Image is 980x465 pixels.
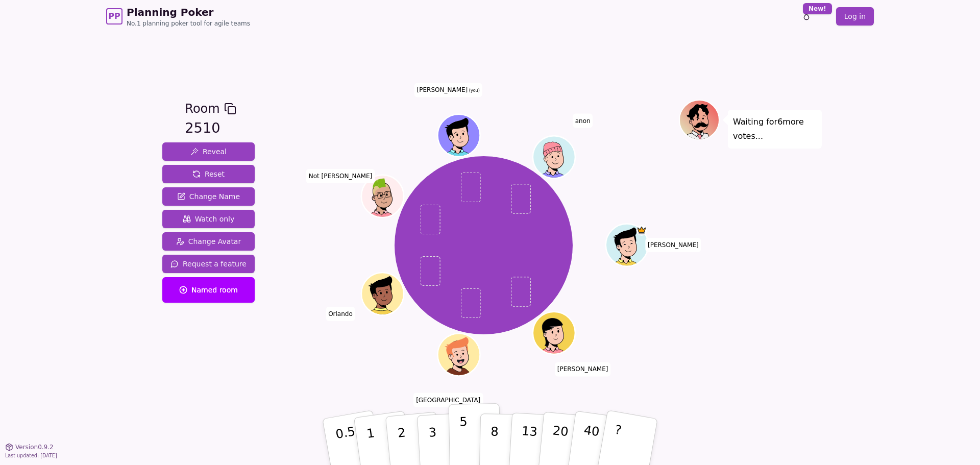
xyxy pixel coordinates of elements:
[127,5,250,19] span: Planning Poker
[468,89,480,93] span: (you)
[106,5,250,28] a: PPPlanning PokerNo.1 planning poker tool for agile teams
[185,100,219,118] span: Room
[414,83,482,97] span: Click to change your name
[192,169,225,179] span: Reset
[438,116,478,156] button: Click to change your avatar
[108,10,120,22] span: PP
[162,165,255,183] button: Reset
[15,443,54,451] span: Version 0.9.2
[5,443,54,451] button: Version0.9.2
[162,210,255,228] button: Watch only
[162,142,255,161] button: Reveal
[636,225,647,236] span: Justin is the host
[5,453,57,458] span: Last updated: [DATE]
[127,19,250,28] span: No.1 planning poker tool for agile teams
[179,285,238,295] span: Named room
[162,277,255,303] button: Named room
[177,191,240,202] span: Change Name
[162,187,255,206] button: Change Name
[413,393,483,407] span: Click to change your name
[162,232,255,251] button: Change Avatar
[836,7,874,26] a: Log in
[190,146,227,157] span: Reveal
[306,169,375,183] span: Click to change your name
[573,114,593,128] span: Click to change your name
[326,307,355,321] span: Click to change your name
[185,118,236,139] div: 2510
[645,238,701,252] span: Click to change your name
[176,236,241,247] span: Change Avatar
[162,255,255,273] button: Request a feature
[803,3,832,14] div: New!
[170,259,247,269] span: Request a feature
[555,362,611,377] span: Click to change your name
[183,214,235,224] span: Watch only
[797,7,816,26] button: New!
[733,115,817,143] p: Waiting for 6 more votes...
